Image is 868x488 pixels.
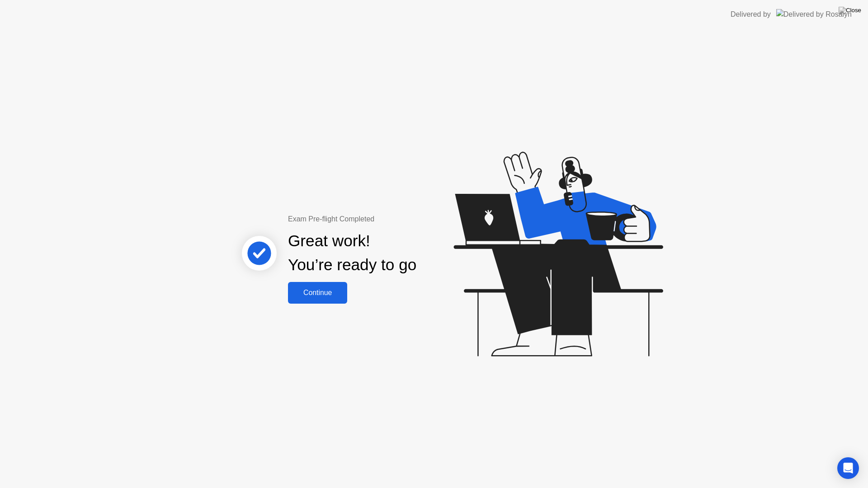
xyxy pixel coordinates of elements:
div: Exam Pre-flight Completed [288,214,475,225]
div: Continue [291,289,344,297]
img: Close [839,7,861,14]
img: Delivered by Rosalyn [776,9,852,19]
button: Continue [288,282,347,304]
div: Delivered by [731,9,771,20]
div: Great work! You’re ready to go [288,229,416,277]
div: Open Intercom Messenger [837,457,859,479]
